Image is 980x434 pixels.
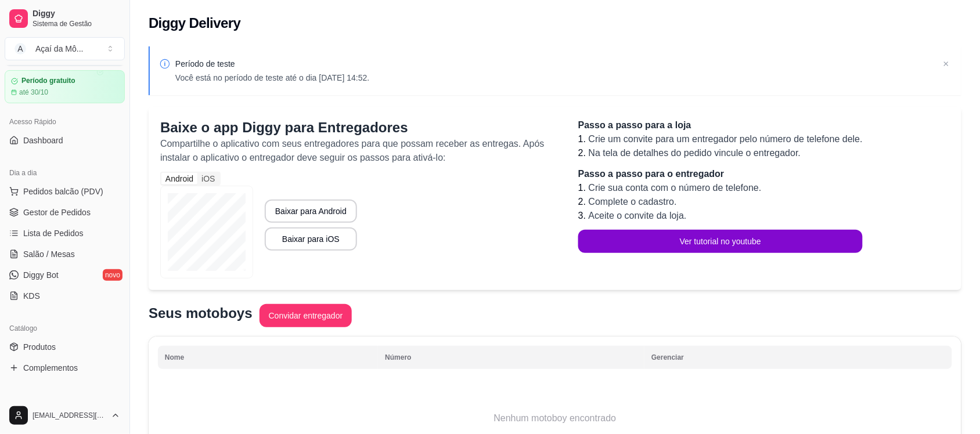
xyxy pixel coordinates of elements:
[589,197,677,207] span: Complete o cadastro.
[578,167,863,181] p: Passo a passo para o entregador
[5,319,125,338] div: Catálogo
[5,182,125,201] button: Pedidos balcão (PDV)
[5,5,125,32] a: DiggySistema de Gestão
[5,131,125,150] a: Dashboard
[5,203,125,222] a: Gestor de Pedidos
[149,14,240,32] h2: Diggy Delivery
[589,183,762,193] span: Crie sua conta com o número de telefone.
[5,113,125,131] div: Acesso Rápido
[19,88,48,97] article: até 30/10
[23,290,40,302] span: KDS
[5,164,125,182] div: Dia a dia
[589,134,863,144] span: Crie um convite para um entregador pelo número de telefone dele.
[33,411,106,420] span: [EMAIL_ADDRESS][DOMAIN_NAME]
[15,43,26,55] span: A
[23,341,56,353] span: Produtos
[175,72,369,84] p: Você está no período de teste até o dia [DATE] 14:52.
[160,118,555,137] p: Baixe o app Diggy para Entregadores
[265,227,357,251] button: Baixar para iOS
[589,211,687,220] span: Aceite o convite da loja.
[265,200,357,223] button: Baixar para Android
[149,304,253,323] p: Seus motoboys
[23,135,63,146] span: Dashboard
[23,269,59,281] span: Diggy Bot
[5,266,125,284] a: Diggy Botnovo
[5,245,125,263] a: Salão / Mesas
[578,132,863,146] li: 1.
[160,137,555,165] p: Compartilhe o aplicativo com seus entregadores para que possam receber as entregas. Após instalar...
[578,195,863,209] li: 2.
[5,224,125,243] a: Lista de Pedidos
[161,173,197,185] div: Android
[5,402,125,429] button: [EMAIL_ADDRESS][DOMAIN_NAME]
[23,207,91,218] span: Gestor de Pedidos
[378,346,644,369] th: Número
[33,9,120,19] span: Diggy
[21,77,75,85] article: Período gratuito
[5,287,125,305] a: KDS
[5,70,125,103] a: Período gratuitoaté 30/10
[260,304,352,327] button: Convidar entregador
[5,338,125,356] a: Produtos
[35,43,84,55] div: Açaí da Mô ...
[9,396,41,405] span: Relatórios
[578,146,863,160] li: 2.
[23,248,75,260] span: Salão / Mesas
[644,346,952,369] th: Gerenciar
[578,230,863,253] button: Ver tutorial no youtube
[578,118,863,132] p: Passo a passo para a loja
[158,346,378,369] th: Nome
[23,362,78,374] span: Complementos
[5,37,125,60] button: Select a team
[578,181,863,195] li: 1.
[197,173,219,185] div: iOS
[175,58,369,70] p: Período de teste
[23,186,103,197] span: Pedidos balcão (PDV)
[5,359,125,377] a: Complementos
[589,148,801,158] span: Na tela de detalhes do pedido vincule o entregador.
[33,19,120,28] span: Sistema de Gestão
[578,209,863,223] li: 3.
[23,227,84,239] span: Lista de Pedidos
